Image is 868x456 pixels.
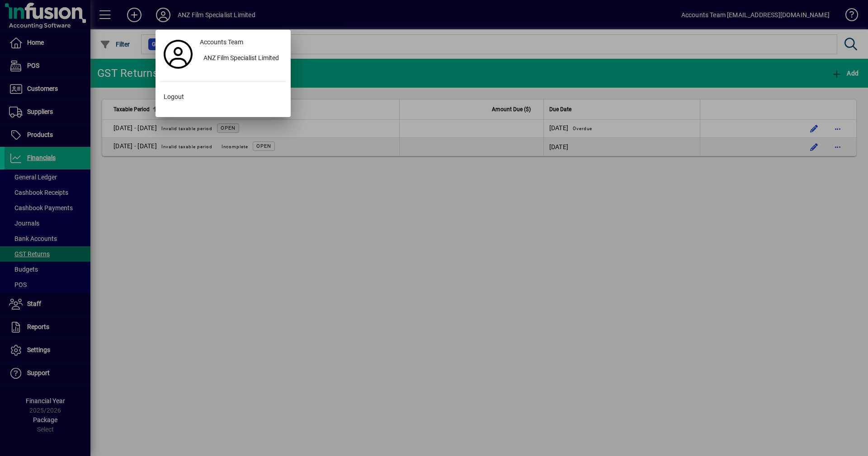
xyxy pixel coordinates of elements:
[196,51,286,67] button: ANZ Film Specialist Limited
[164,92,184,102] span: Logout
[160,89,286,105] button: Logout
[160,46,196,62] a: Profile
[196,34,286,51] a: Accounts Team
[200,38,243,47] span: Accounts Team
